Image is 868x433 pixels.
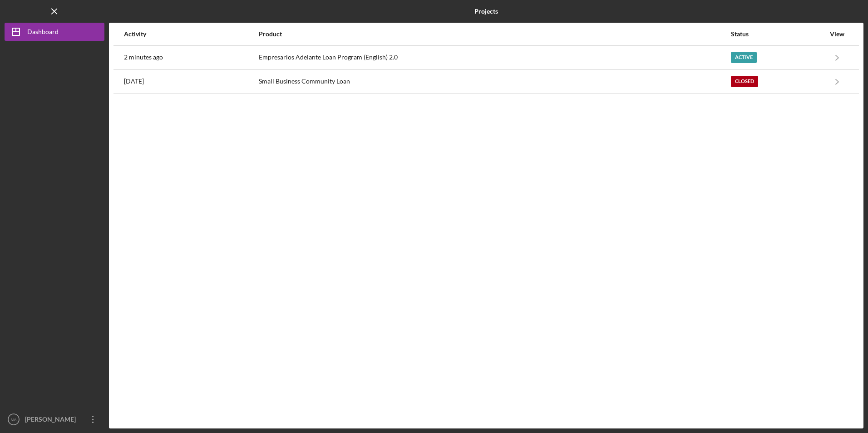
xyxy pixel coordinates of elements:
[259,46,730,69] div: Empresarios Adelante Loan Program (English) 2.0
[826,30,848,38] div: View
[731,52,757,63] div: Active
[27,23,59,43] div: Dashboard
[731,76,758,87] div: Closed
[5,410,104,428] button: NA[PERSON_NAME]
[124,54,163,61] time: 2025-09-29 21:43
[124,78,144,85] time: 2024-05-29 02:10
[259,70,730,93] div: Small Business Community Loan
[474,8,498,15] b: Projects
[10,417,17,422] text: NA
[5,23,104,41] button: Dashboard
[23,410,82,431] div: [PERSON_NAME]
[259,30,730,38] div: Product
[731,30,825,38] div: Status
[124,30,258,38] div: Activity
